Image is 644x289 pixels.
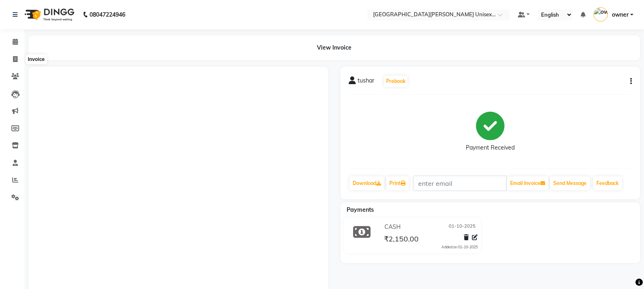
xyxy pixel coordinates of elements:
[384,234,419,246] span: ₹2,150.00
[507,176,548,190] button: Email Invoice
[384,223,401,231] span: CASH
[349,176,384,190] a: Download
[594,7,608,22] img: owner
[26,54,46,64] div: Invoice
[386,176,409,190] a: Print
[612,11,629,19] span: owner
[550,176,590,190] button: Send Message
[358,76,374,88] span: tushar
[441,244,478,250] div: Added on 01-10-2025
[384,76,408,87] button: Prebook
[347,206,374,213] span: Payments
[466,143,515,152] div: Payment Received
[90,3,125,26] b: 08047224946
[413,176,506,191] input: enter email
[449,223,476,231] span: 01-10-2025
[21,3,76,26] img: logo
[593,176,622,190] a: Feedback
[28,35,640,60] div: View Invoice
